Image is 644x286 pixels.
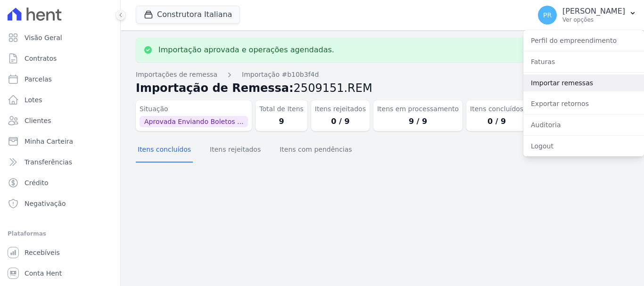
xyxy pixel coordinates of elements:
[523,116,644,133] a: Auditoria
[470,104,523,114] dt: Itens concluídos
[4,264,116,283] a: Conta Hent
[25,33,62,42] span: Visão Geral
[25,54,57,63] span: Contratos
[25,95,42,105] span: Lotes
[315,116,366,127] dd: 0 / 9
[4,111,116,130] a: Clientes
[136,6,240,24] button: Construtora Italiana
[4,173,116,192] a: Crédito
[470,116,523,127] dd: 0 / 9
[315,104,366,114] dt: Itens rejeitados
[25,248,60,257] span: Recebíveis
[530,2,644,28] button: PR [PERSON_NAME] Ver opções
[259,116,304,127] dd: 9
[4,194,116,213] a: Negativação
[208,138,263,163] button: Itens rejeitados
[25,157,72,167] span: Transferências
[25,116,51,125] span: Clientes
[140,104,248,114] dt: Situação
[278,138,354,163] button: Itens com pendências
[562,16,625,24] p: Ver opções
[8,228,113,239] div: Plataformas
[377,116,459,127] dd: 9 / 9
[294,82,372,95] span: 2509151.REM
[136,70,217,80] a: Importações de remessa
[136,138,193,163] button: Itens concluídos
[25,74,52,84] span: Parcelas
[377,104,459,114] dt: Itens em processamento
[4,90,116,109] a: Lotes
[543,12,552,18] span: PR
[136,70,629,80] nav: Breadcrumb
[242,70,319,80] a: Importação #b10b3f4d
[4,49,116,68] a: Contratos
[523,95,644,112] a: Exportar retornos
[25,269,62,278] span: Conta Hent
[4,153,116,172] a: Transferências
[523,32,644,49] a: Perfil do empreendimento
[25,137,73,146] span: Minha Carteira
[4,28,116,47] a: Visão Geral
[25,178,49,188] span: Crédito
[158,45,334,55] p: Importação aprovada e operações agendadas.
[523,74,644,91] a: Importar remessas
[523,138,644,155] a: Logout
[562,7,625,16] p: [PERSON_NAME]
[136,80,629,97] h2: Importação de Remessa:
[4,132,116,151] a: Minha Carteira
[4,70,116,89] a: Parcelas
[4,243,116,262] a: Recebíveis
[523,53,644,70] a: Faturas
[140,116,248,127] span: Aprovada Enviando Boletos ...
[25,199,66,208] span: Negativação
[259,104,304,114] dt: Total de Itens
